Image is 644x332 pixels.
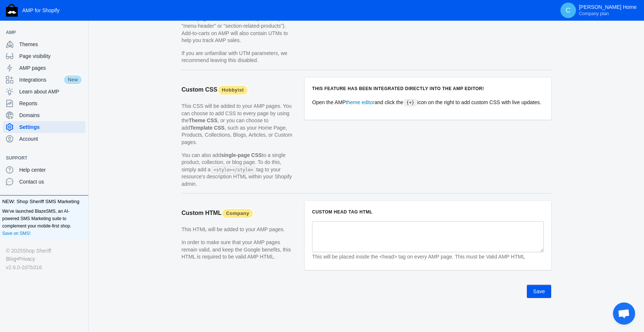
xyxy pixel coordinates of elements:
[19,88,82,95] span: Learn about AMP
[404,99,416,106] code: {+}
[19,178,82,185] span: Contact us
[312,208,544,216] h6: Custom HEAD tag HTML
[527,285,551,298] button: Save
[6,255,82,263] div: •
[3,74,85,86] a: IntegrationsNew
[6,247,82,255] div: © 2025
[182,226,297,233] p: This HTML will be added to your AMP pages.
[19,166,82,174] span: Help center
[19,52,82,60] span: Page visibility
[182,239,297,261] p: In order to make sure that your AMP pages remain valid, and keep the Google benefits, this HTML i...
[19,112,82,119] span: Domains
[211,166,255,174] code: <style></style>
[189,117,217,123] strong: Theme CSS
[19,41,82,48] span: Themes
[182,78,297,103] h2: Custom CSS
[346,99,374,105] a: theme editor
[3,50,85,62] a: Page visibility
[75,31,87,34] button: Add a sales channel
[6,4,18,17] img: Shop Sheriff Logo
[221,152,262,158] strong: single-page CSS
[312,254,525,260] em: This will be placed inside the <head> tag on every AMP page. This must be Valid AMP HTML
[6,29,75,36] span: AMP
[75,157,87,160] button: Add a sales channel
[613,302,635,325] div: Chat öffnen
[3,133,85,145] a: Account
[312,99,544,107] p: Open the AMP and click the icon on the right to add custom CSS with live updates.
[3,38,85,50] a: Themes
[18,255,35,263] a: Privacy
[3,86,85,97] a: Learn about AMP
[6,263,82,271] div: v2.6.0-2d7b316
[190,125,224,131] strong: Template CSS
[579,4,637,17] p: [PERSON_NAME] Home
[6,255,16,263] a: Blog
[3,109,85,121] a: Domains
[182,103,297,146] p: This CSS will be added to your AMP pages. You can choose to add CSS to every page by using the , ...
[2,230,31,237] a: Save on SMS!
[19,64,82,72] span: AMP pages
[3,62,85,74] a: AMP pages
[312,85,544,92] h6: This feature has been integrated directly into the AMP editor!
[19,135,82,143] span: Account
[19,100,82,107] span: Reports
[182,50,297,64] p: If you are unfamiliar with UTM parameters, we recommend leaving this disabled.
[217,85,248,95] span: Hobbyist
[3,176,85,188] a: Contact us
[182,201,297,226] h2: Custom HTML
[22,7,60,13] span: AMP for Shopify
[565,7,572,14] span: C
[19,76,63,83] span: Integrations
[19,123,82,131] span: Settings
[579,11,609,17] span: Company plan
[3,121,85,133] a: Settings
[3,97,85,109] a: Reports
[182,152,297,188] p: You can also add to a single product, collection, or blog page. To do this, simply add a tag to y...
[6,154,75,162] span: Support
[63,75,82,85] span: New
[23,247,51,255] a: Shop Sheriff
[221,208,254,219] span: Company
